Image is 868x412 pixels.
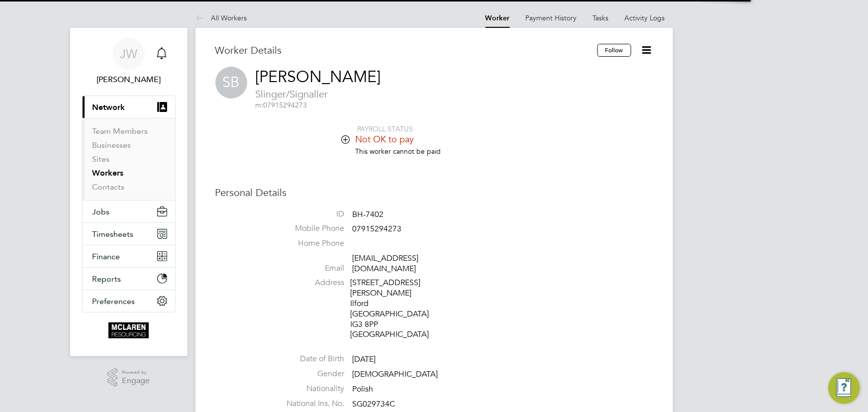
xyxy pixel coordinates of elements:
a: Payment History [526,13,577,22]
button: Network [83,96,175,118]
span: m: [256,101,264,109]
span: BH-7402 [353,209,384,219]
label: Home Phone [275,238,345,249]
span: Polish [353,384,374,394]
h3: Worker Details [215,44,597,57]
a: Sites [93,154,110,164]
a: All Workers [195,13,247,22]
label: Email [275,263,345,274]
span: Engage [122,377,150,385]
span: This worker cannot be paid [356,147,441,156]
a: Worker [485,14,510,22]
a: Powered byEngage [107,368,150,387]
a: Workers [93,168,124,178]
span: 07915294273 [353,224,402,234]
nav: Main navigation [70,28,188,356]
a: [PERSON_NAME] [256,67,381,87]
a: Team Members [93,126,148,136]
div: Network [83,118,175,200]
span: Timesheets [93,229,134,239]
span: Finance [93,252,120,261]
a: JW[PERSON_NAME] [82,38,176,86]
label: Address [275,278,345,288]
span: Not OK to pay [356,133,414,145]
button: Timesheets [83,223,175,245]
button: Engage Resource Center [828,372,860,404]
button: Reports [83,268,175,290]
div: [STREET_ADDRESS][PERSON_NAME] Ilford [GEOGRAPHIC_DATA] IG3 8PP [GEOGRAPHIC_DATA] [351,278,445,340]
button: Finance [83,245,175,267]
button: Follow [597,44,631,57]
button: Jobs [83,201,175,222]
label: National Ins. No. [275,399,345,409]
span: [DATE] [353,354,376,364]
span: SG029734C [353,399,395,409]
span: Jobs [93,207,110,216]
span: [DEMOGRAPHIC_DATA] [353,369,438,379]
span: JW [120,47,137,60]
button: Preferences [83,290,175,312]
span: SB [215,67,247,99]
a: Businesses [93,140,131,150]
a: [EMAIL_ADDRESS][DOMAIN_NAME] [353,253,419,274]
h3: Personal Details [215,186,653,199]
span: Slinger/Signaller [256,88,381,101]
label: Date of Birth [275,354,345,364]
span: 07915294273 [256,101,307,109]
label: ID [275,209,345,219]
span: Powered by [122,368,150,377]
span: Jane Weitzman [82,74,176,86]
a: Tasks [593,13,609,22]
img: mclaren-logo-retina.png [108,322,149,338]
span: PAYROLL STATUS [358,124,413,133]
span: Network [93,103,125,112]
a: Contacts [93,182,125,192]
a: Activity Logs [625,13,665,22]
label: Nationality [275,384,345,394]
a: Go to home page [82,322,176,338]
label: Mobile Phone [275,223,345,234]
span: Reports [93,274,121,284]
span: Preferences [93,297,135,306]
label: Gender [275,369,345,379]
